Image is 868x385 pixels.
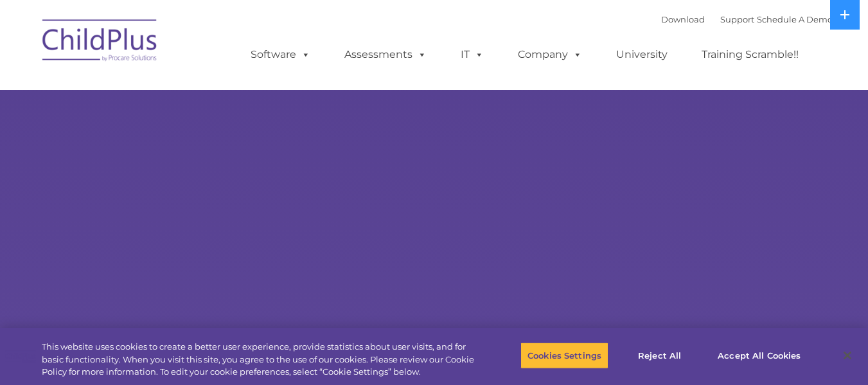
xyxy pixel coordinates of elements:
[757,14,833,24] a: Schedule A Demo
[448,42,497,67] a: IT
[520,342,608,369] button: Cookies Settings
[711,342,808,369] button: Accept All Cookies
[332,42,439,67] a: Assessments
[505,42,595,67] a: Company
[238,42,323,67] a: Software
[689,42,811,67] a: Training Scramble!!
[661,14,705,24] a: Download
[603,42,680,67] a: University
[833,341,862,370] button: Close
[619,342,700,369] button: Reject All
[36,10,164,75] img: ChildPlus by Procare Solutions
[661,14,833,24] font: |
[42,341,477,379] div: This website uses cookies to create a better user experience, provide statistics about user visit...
[720,14,754,24] a: Support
